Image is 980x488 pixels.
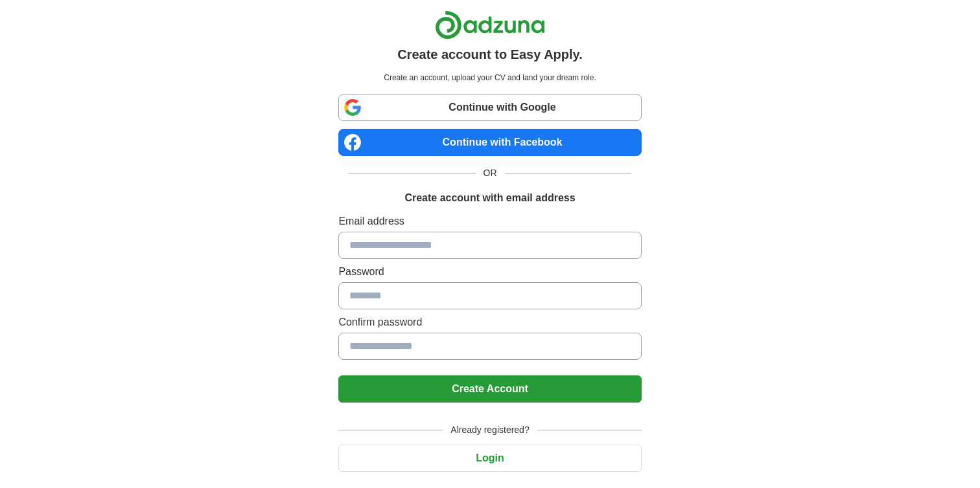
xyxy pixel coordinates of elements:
[397,45,583,64] h1: Create account to Easy Apply.
[443,423,537,437] span: Already registered?
[338,315,641,330] label: Confirm password
[338,129,641,156] a: Continue with Facebook
[476,166,505,180] span: OR
[338,375,641,403] button: Create Account
[338,452,641,463] a: Login
[338,264,641,280] label: Password
[338,445,641,472] button: Login
[338,94,641,121] a: Continue with Google
[404,190,575,206] h1: Create account with email address
[338,214,641,229] label: Email address
[435,10,545,39] img: Adzuna logo
[341,72,638,83] p: Create an account, upload your CV and land your dream role.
